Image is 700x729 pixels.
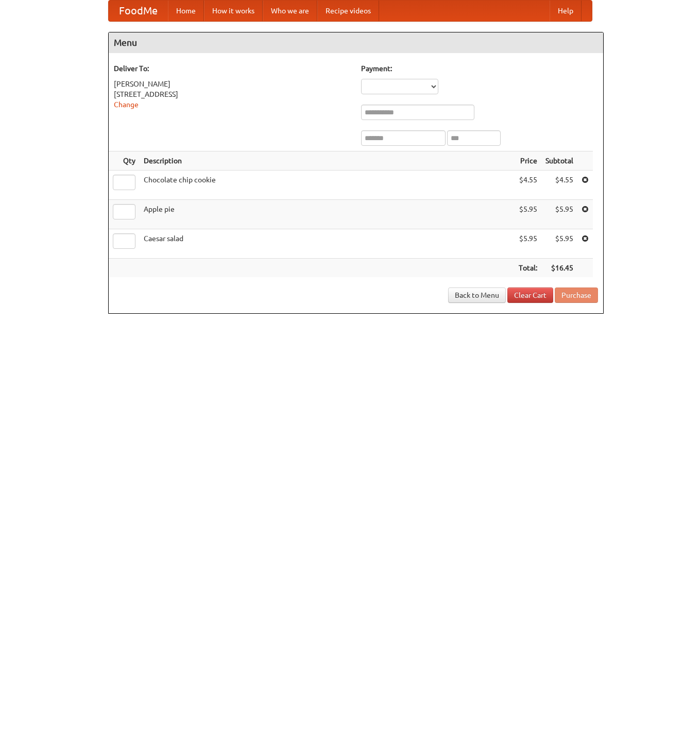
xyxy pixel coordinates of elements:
[555,287,598,303] button: Purchase
[109,151,140,171] th: Qty
[317,1,379,21] a: Recipe videos
[515,151,541,171] th: Price
[448,287,506,303] a: Back to Menu
[541,229,577,259] td: $5.95
[541,200,577,229] td: $5.95
[114,63,351,74] h5: Deliver To:
[541,259,577,278] th: $16.45
[109,32,603,53] h4: Menu
[140,229,515,259] td: Caesar salad
[204,1,263,21] a: How it works
[515,259,541,278] th: Total:
[140,200,515,229] td: Apple pie
[550,1,582,21] a: Help
[361,63,598,74] h5: Payment:
[114,89,351,99] div: [STREET_ADDRESS]
[114,79,351,89] div: [PERSON_NAME]
[263,1,317,21] a: Who we are
[515,171,541,200] td: $4.55
[140,171,515,200] td: Chocolate chip cookie
[109,1,168,21] a: FoodMe
[507,287,553,303] a: Clear Cart
[515,200,541,229] td: $5.95
[140,151,515,171] th: Description
[541,171,577,200] td: $4.55
[515,229,541,259] td: $5.95
[541,151,577,171] th: Subtotal
[114,100,139,109] a: Change
[168,1,204,21] a: Home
